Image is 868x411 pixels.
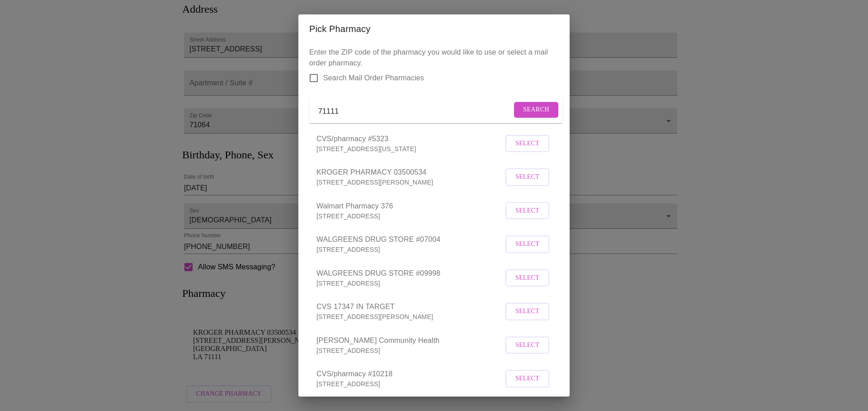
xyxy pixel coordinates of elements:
[316,301,503,312] span: CVS 17347 IN TARGET
[515,306,539,317] span: Select
[515,340,539,351] span: Select
[316,212,503,221] p: [STREET_ADDRESS]
[323,73,424,83] span: Search Mail Order Pharmacies
[505,202,549,220] button: Select
[515,373,539,384] span: Select
[505,135,549,152] button: Select
[523,104,549,115] span: Search
[515,272,539,284] span: Select
[505,269,549,287] button: Select
[316,335,503,346] span: [PERSON_NAME] Community Health
[515,171,539,183] span: Select
[316,201,503,212] span: Walmart Pharmacy 376
[316,279,503,288] p: [STREET_ADDRESS]
[505,236,549,253] button: Select
[505,370,549,388] button: Select
[316,379,503,388] p: [STREET_ADDRESS]
[316,234,503,245] span: WALGREENS DRUG STORE #07004
[514,102,558,118] button: Search
[316,144,503,153] p: [STREET_ADDRESS][US_STATE]
[515,239,539,250] span: Select
[515,138,539,149] span: Select
[505,168,549,186] button: Select
[316,134,503,144] span: CVS/pharmacy #5323
[505,303,549,320] button: Select
[318,104,512,119] input: Send a message to your care team
[316,178,503,187] p: [STREET_ADDRESS][PERSON_NAME]
[316,369,503,379] span: CVS/pharmacy #10218
[316,346,503,355] p: [STREET_ADDRESS]
[316,167,503,178] span: KROGER PHARMACY 03500534
[316,312,503,321] p: [STREET_ADDRESS][PERSON_NAME]
[515,205,539,217] span: Select
[505,337,549,354] button: Select
[316,245,503,254] p: [STREET_ADDRESS]
[316,268,503,279] span: WALGREENS DRUG STORE #09998
[309,22,559,36] h2: Pick Pharmacy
